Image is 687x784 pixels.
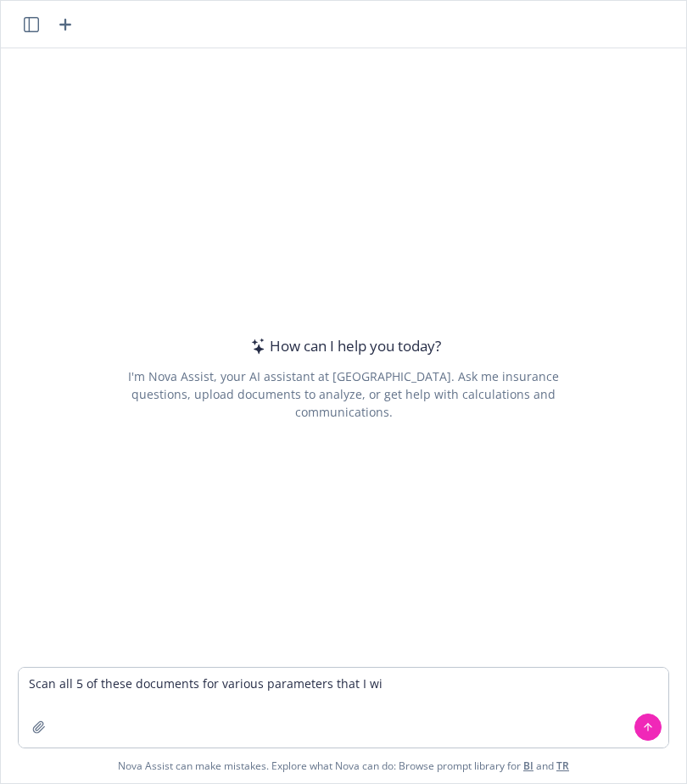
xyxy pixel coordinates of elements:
a: BI [523,759,533,773]
div: How can I help you today? [246,335,441,357]
div: I'm Nova Assist, your AI assistant at [GEOGRAPHIC_DATA]. Ask me insurance questions, upload docum... [104,367,582,421]
a: TR [556,759,569,773]
span: Nova Assist can make mistakes. Explore what Nova can do: Browse prompt library for and [8,748,679,783]
textarea: Scan all 5 of these documents for various parameters that I wi [19,668,668,748]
